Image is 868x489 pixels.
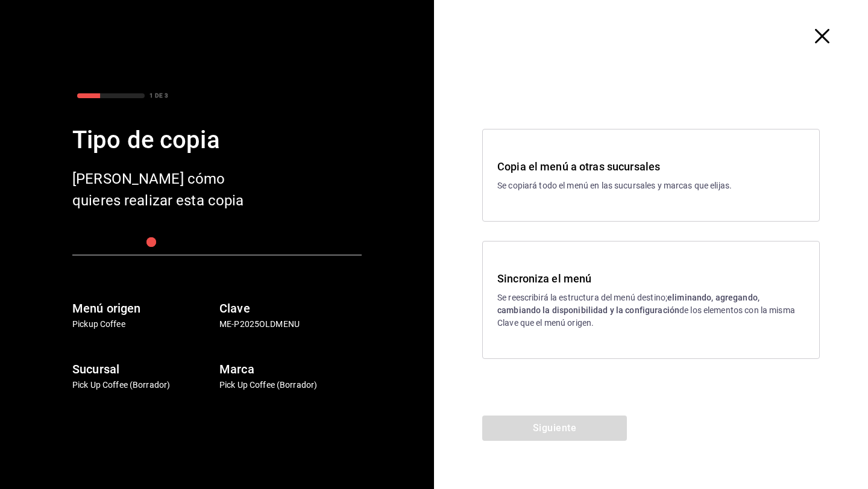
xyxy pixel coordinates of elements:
[72,299,215,318] h6: Menú origen
[72,168,265,211] div: [PERSON_NAME] cómo quieres realizar esta copia
[31,31,135,41] div: Dominio: [DOMAIN_NAME]
[219,379,362,391] p: Pick Up Coffee (Borrador)
[219,360,362,379] h6: Marca
[19,19,29,29] img: logo_orange.svg
[142,71,192,79] div: Palabras clave
[72,318,215,331] p: Pickup Coffee
[497,291,805,329] p: Se reescribirá la estructura del menú destino; de los elementos con la misma Clave que el menú or...
[219,299,362,318] h6: Clave
[72,122,362,158] div: Tipo de copia
[72,360,215,379] h6: Sucursal
[50,70,60,79] img: tab_domain_overview_orange.svg
[72,379,215,391] p: Pick Up Coffee (Borrador)
[34,19,59,29] div: v 4.0.25
[63,71,92,79] div: Dominio
[497,270,805,287] h3: Sincroniza el menú
[149,91,168,100] div: 1 DE 3
[128,70,138,79] img: tab_keywords_by_traffic_grey.svg
[219,318,362,331] p: ME-P2025OLDMENU
[19,31,29,41] img: website_grey.svg
[497,179,805,192] p: Se copiará todo el menú en las sucursales y marcas que elijas.
[497,158,805,175] h3: Copia el menú a otras sucursales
